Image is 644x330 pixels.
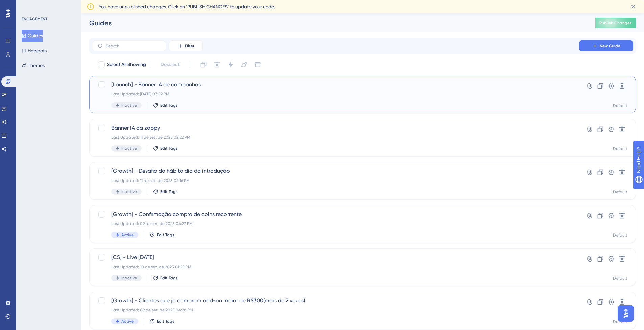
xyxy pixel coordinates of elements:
button: New Guide [579,40,633,51]
span: [CS] - Live [DATE] [111,253,560,262]
span: Inactive [121,275,137,281]
span: Edit Tags [160,103,178,108]
span: Edit Tags [160,146,178,151]
span: Edit Tags [160,275,178,281]
button: Edit Tags [153,146,178,151]
div: Default [613,319,627,324]
div: Last Updated: 11 de set. de 2025 02:16 PM [111,178,560,183]
div: Default [613,146,627,152]
div: Last Updated: 10 de set. de 2025 01:25 PM [111,264,560,270]
button: Edit Tags [149,319,174,324]
div: Default [613,103,627,108]
div: ENGAGEMENT [22,16,47,22]
span: [Growth] - Clientes que ja compram add-on maior de R$300(mais de 2 vezes) [111,297,560,305]
button: Edit Tags [149,232,174,238]
input: Search [106,44,161,48]
span: [Growth] - Confirmação compra de coins recorrente [111,210,560,218]
div: Default [613,276,627,281]
button: Hotspots [22,45,47,57]
button: Filter [169,40,203,51]
span: Filter [185,43,194,49]
span: Inactive [121,103,137,108]
div: Last Updated: 11 de set. de 2025 02:22 PM [111,135,560,140]
span: [Launch] - Banner IA de campanhas [111,81,560,89]
span: Publish Changes [599,20,632,26]
span: [Growth] - Desafio do hábito dia da introdução [111,167,560,175]
span: Edit Tags [160,189,178,194]
span: You have unpublished changes. Click on ‘PUBLISH CHANGES’ to update your code. [99,3,275,11]
button: Themes [22,59,45,72]
div: Last Updated: 09 de set. de 2025 04:27 PM [111,221,560,226]
span: Need Help? [16,2,42,10]
div: Guides [89,18,578,28]
span: Deselect [161,61,180,69]
span: Banner IA da zoppy [111,124,560,132]
button: Publish Changes [595,18,636,28]
span: Inactive [121,146,137,151]
span: Edit Tags [157,319,174,324]
div: Last Updated: 09 de set. de 2025 04:28 PM [111,307,560,313]
div: Default [613,189,627,195]
span: Edit Tags [157,232,174,238]
span: Inactive [121,189,137,194]
button: Edit Tags [153,189,178,194]
button: Edit Tags [153,103,178,108]
span: Active [121,319,134,324]
span: New Guide [600,43,620,49]
div: Default [613,232,627,238]
div: Last Updated: [DATE] 03:52 PM [111,91,560,97]
span: Select All Showing [107,61,146,69]
button: Edit Tags [153,275,178,281]
button: Guides [22,30,43,42]
button: Deselect [154,59,186,71]
span: Active [121,232,134,238]
iframe: UserGuiding AI Assistant Launcher [616,303,636,324]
